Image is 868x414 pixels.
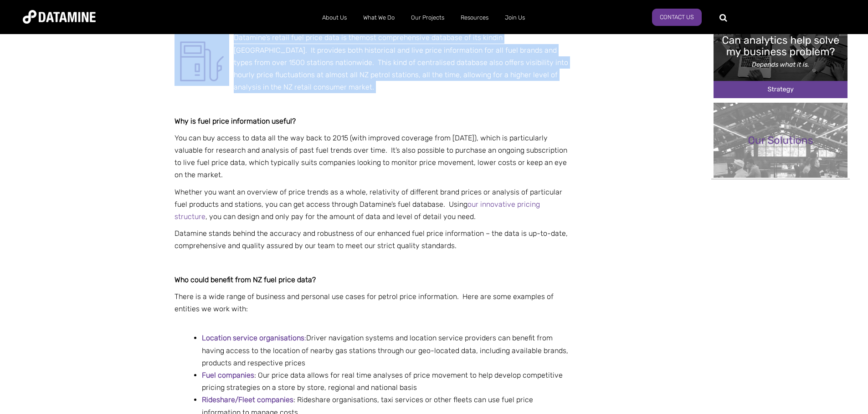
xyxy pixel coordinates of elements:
a: Our Projects [403,6,452,30]
a: Join Us [497,6,533,30]
a: most comprehensive database of its kind [360,33,497,42]
img: Datamine [23,10,96,24]
p: Datamine stands behind the accuracy and robustness of our enhanced fuel price information – the d... [175,227,572,252]
strong: Location service organisations [202,334,304,342]
strong: Fuel companies [202,371,254,379]
a: What We Do [355,6,403,30]
li: : Our price data allows for real time analyses of price movement to help develop competitive pric... [202,369,572,394]
strong: Who could benefit from NZ fuel price data? [175,275,316,284]
p: You can buy access to data all the way back to 2015 (with improved coverage from [DATE]), which i... [175,132,572,181]
img: Petrol Pump [175,31,229,86]
img: Can analytics solve my problem [714,23,847,98]
a: Resources [452,6,497,30]
img: Our Solutions [714,103,847,178]
span: : [202,334,568,367]
strong: Why is fuel price information useful? [175,117,296,125]
span: Driver navigation systems and location service providers can benefit from having access to the lo... [202,334,568,367]
a: Contact Us [652,9,702,26]
a: About Us [314,6,355,30]
p: Whether you want an overview of price trends as a whole, relativity of different brand prices or ... [175,186,572,223]
p: There is a wide range of business and personal use cases for petrol price information. Here are s... [175,290,572,315]
a: our innovative pricing structure [175,200,540,221]
strong: Rideshare/Fleet companies [202,395,293,404]
p: Datamine’s retail fuel price data is the in [GEOGRAPHIC_DATA]. It provides both historical and li... [175,31,572,93]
